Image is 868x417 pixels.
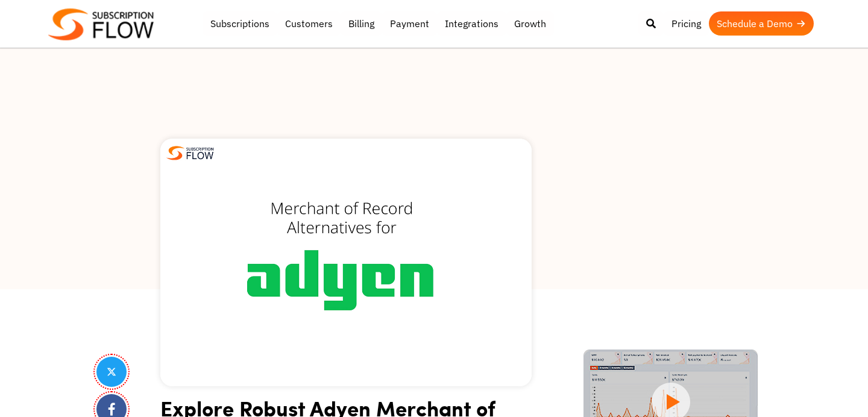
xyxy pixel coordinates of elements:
[341,11,382,36] a: Billing
[437,11,506,36] a: Integrations
[48,8,154,40] img: Subscriptionflow
[664,11,709,36] a: Pricing
[277,11,341,36] a: Customers
[506,11,554,36] a: Growth
[160,139,532,386] img: Merchant of Record Alternatives for Adyen
[203,11,277,36] a: Subscriptions
[709,11,814,36] a: Schedule a Demo
[382,11,437,36] a: Payment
